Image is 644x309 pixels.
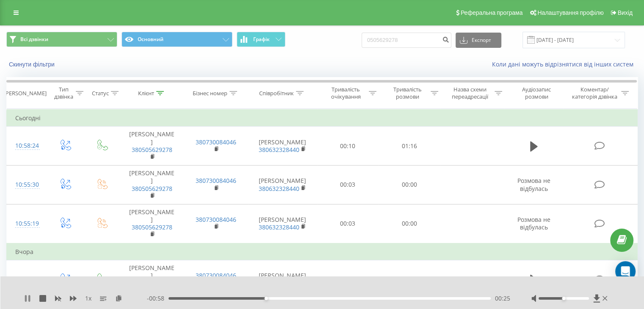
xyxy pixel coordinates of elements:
[92,90,109,97] div: Статус
[20,36,48,43] span: Всі дзвінки
[138,90,154,97] div: Клієнт
[15,177,38,193] div: 10:55:30
[132,223,172,231] a: 380505629278
[618,9,633,16] span: Вихід
[132,185,172,193] a: 380505629278
[317,260,379,299] td: 00:18
[193,90,227,97] div: Бізнес номер
[120,260,184,299] td: [PERSON_NAME]
[253,36,270,42] span: Графік
[259,185,299,193] a: 380632328440
[456,33,501,48] button: Експорт
[615,261,636,281] div: Open Intercom Messenger
[196,138,236,146] a: 380730084046
[248,127,317,166] td: [PERSON_NAME]
[15,215,38,232] div: 10:55:19
[7,243,638,260] td: Вчора
[562,297,565,300] div: Accessibility label
[248,204,317,243] td: [PERSON_NAME]
[6,32,117,47] button: Всі дзвінки
[265,297,268,300] div: Accessibility label
[248,166,317,204] td: [PERSON_NAME]
[569,86,619,100] div: Коментар/категорія дзвінка
[85,294,91,303] span: 1 x
[512,86,561,100] div: Аудіозапис розмови
[537,9,603,16] span: Налаштування профілю
[317,204,379,243] td: 00:03
[237,32,285,47] button: Графік
[7,110,638,127] td: Сьогодні
[379,166,440,204] td: 00:00
[132,146,172,154] a: 380505629278
[362,33,451,48] input: Пошук за номером
[259,146,299,154] a: 380632328440
[120,166,184,204] td: [PERSON_NAME]
[379,260,440,299] td: 01:46
[15,138,38,154] div: 10:58:24
[53,86,73,100] div: Тип дзвінка
[448,86,492,100] div: Назва схеми переадресації
[317,166,379,204] td: 00:03
[6,61,59,68] button: Скинути фільтри
[4,90,47,97] div: [PERSON_NAME]
[517,215,550,231] span: Розмова не відбулась
[196,271,236,279] a: 380730084046
[317,127,379,166] td: 00:10
[15,271,38,288] div: 13:18:56
[517,177,550,192] span: Розмова не відбулась
[386,86,428,100] div: Тривалість розмови
[248,260,317,299] td: [PERSON_NAME]
[120,127,184,166] td: [PERSON_NAME]
[122,32,232,47] button: Основний
[147,294,169,303] span: - 00:58
[259,90,294,97] div: Співробітник
[196,177,236,185] a: 380730084046
[196,215,236,223] a: 380730084046
[492,60,638,68] a: Коли дані можуть відрізнятися вiд інших систем
[379,127,440,166] td: 01:16
[325,86,367,100] div: Тривалість очікування
[461,9,523,16] span: Реферальна програма
[495,294,510,303] span: 00:25
[120,204,184,243] td: [PERSON_NAME]
[259,223,299,231] a: 380632328440
[379,204,440,243] td: 00:00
